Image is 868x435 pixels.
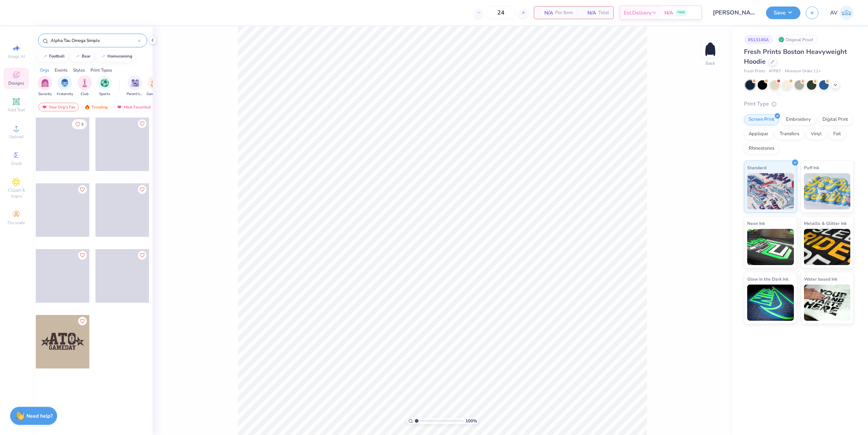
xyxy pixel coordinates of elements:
[804,164,819,171] span: Puff Ink
[804,173,851,209] img: Puff Ink
[81,123,84,126] span: 5
[57,76,73,97] div: filter for Fraternity
[747,285,794,321] img: Glow in the Dark Ink
[81,79,89,87] img: Club Image
[703,42,718,56] img: Back
[818,114,853,125] div: Digital Print
[4,187,29,199] span: Clipart & logos
[41,79,49,87] img: Sorority Image
[101,79,109,87] img: Sports Image
[744,35,773,44] div: # 513145A
[42,105,47,110] img: most_fav.gif
[8,54,25,59] span: Image AI
[707,5,761,20] input: Untitled Design
[555,9,573,17] span: Per Item
[138,119,146,128] button: Like
[744,100,854,108] div: Print Type
[127,76,143,97] button: filter button
[706,60,715,67] div: Back
[769,68,781,74] span: # FP87
[804,219,847,227] span: Metallic & Glitter Ink
[100,54,106,59] img: trend_line.gif
[785,68,821,74] span: Minimum Order: 12 +
[582,9,596,17] span: N/A
[8,107,25,113] span: Add Text
[151,79,159,87] img: Game Day Image
[78,185,87,194] button: Like
[55,67,68,73] div: Events
[146,91,163,97] span: Game Day
[77,76,92,97] button: filter button
[71,51,94,62] button: bear
[38,91,52,97] span: Sorority
[830,6,854,20] a: AV
[77,76,92,97] div: filter for Club
[766,7,800,19] button: Save
[84,105,90,110] img: trending.gif
[38,51,68,62] button: football
[677,10,685,15] span: FREE
[744,129,773,140] div: Applique
[42,54,48,59] img: trend_line.gif
[99,91,110,97] span: Sports
[806,129,826,140] div: Vinyl
[830,9,838,17] span: AV
[131,79,139,87] img: Parent's Weekend Image
[744,68,765,74] span: Fresh Prints
[97,76,112,97] div: filter for Sports
[81,91,89,97] span: Club
[40,67,49,73] div: Orgs
[107,54,132,58] div: homecoming
[73,67,85,73] div: Styles
[539,9,553,17] span: N/A
[829,129,846,140] div: Foil
[138,185,146,194] button: Like
[72,119,87,129] button: Like
[624,9,651,17] span: Est. Delivery
[744,143,779,154] div: Rhinestones
[8,80,24,86] span: Designs
[113,103,154,111] div: Most Favorited
[49,54,65,58] div: football
[598,9,609,17] span: Total
[776,35,817,44] div: Original Proof
[97,76,112,97] button: filter button
[127,91,143,97] span: Parent's Weekend
[116,105,122,110] img: most_fav.gif
[9,134,24,140] span: Upload
[38,76,52,97] div: filter for Sorority
[81,103,111,111] div: Trending
[744,47,847,66] span: Fresh Prints Boston Heavyweight Hoodie
[146,76,163,97] button: filter button
[57,91,73,97] span: Fraternity
[127,76,143,97] div: filter for Parent's Weekend
[50,37,138,44] input: Try "Alpha"
[747,164,766,171] span: Standard
[839,6,854,20] img: Aargy Velasco
[8,220,25,226] span: Decorate
[82,54,90,58] div: bear
[90,67,112,73] div: Print Types
[804,229,851,265] img: Metallic & Glitter Ink
[96,51,136,62] button: homecoming
[744,114,779,125] div: Screen Print
[11,161,22,166] span: Greek
[747,219,765,227] span: Neon Ink
[775,129,804,140] div: Transfers
[61,79,69,87] img: Fraternity Image
[38,103,79,111] div: Your Org's Fav
[664,9,673,17] span: N/A
[38,76,52,97] button: filter button
[804,285,851,321] img: Water based Ink
[78,251,87,260] button: Like
[781,114,816,125] div: Embroidery
[804,275,837,283] span: Water based Ink
[747,275,788,283] span: Glow in the Dark Ink
[57,76,73,97] button: filter button
[146,76,163,97] div: filter for Game Day
[747,173,794,209] img: Standard
[465,418,477,424] span: 100 %
[747,229,794,265] img: Neon Ink
[487,6,515,19] input: – –
[138,251,146,260] button: Like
